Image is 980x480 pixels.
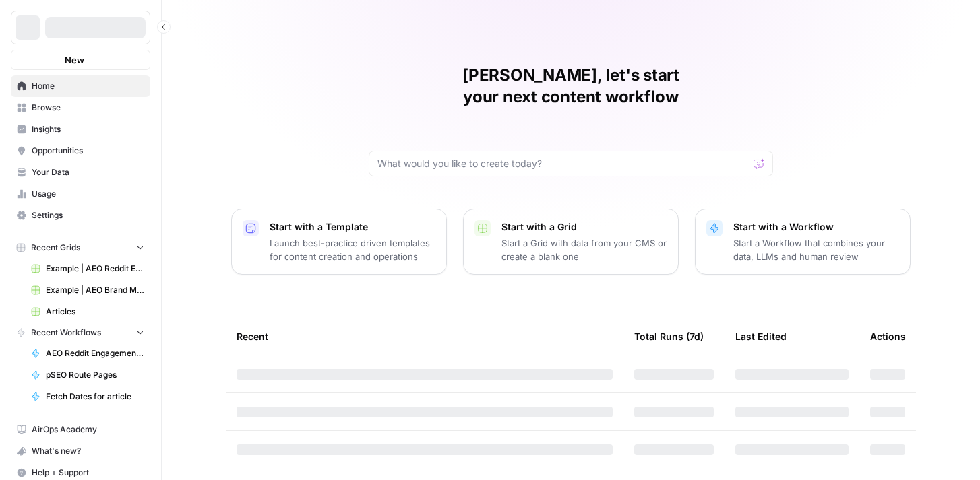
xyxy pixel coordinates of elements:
[11,205,150,226] a: Settings
[25,301,150,322] a: Articles
[46,306,144,318] span: Articles
[31,327,101,339] span: Recent Workflows
[501,236,667,263] p: Start a Grid with data from your CMS or create a blank one
[25,343,150,364] a: AEO Reddit Engagement - Fork
[46,284,144,296] span: Example | AEO Brand Mention Outreach
[377,157,748,170] input: What would you like to create today?
[32,166,144,178] span: Your Data
[65,53,84,67] span: New
[11,419,150,440] a: AirOps Academy
[237,318,613,355] div: Recent
[32,102,144,114] span: Browse
[25,364,150,386] a: pSEO Route Pages
[25,279,150,301] a: Example | AEO Brand Mention Outreach
[270,220,435,234] p: Start with a Template
[32,80,144,92] span: Home
[11,162,150,183] a: Your Data
[733,236,899,263] p: Start a Workflow that combines your data, LLMs and human review
[46,390,144,403] span: Fetch Dates for article
[31,242,80,254] span: Recent Grids
[25,386,150,407] a: Fetch Dates for article
[11,238,150,258] button: Recent Grids
[46,347,144,359] span: AEO Reddit Engagement - Fork
[11,140,150,162] a: Opportunities
[11,75,150,97] a: Home
[870,318,906,355] div: Actions
[25,258,150,279] a: Example | AEO Reddit Engagement
[11,183,150,205] a: Usage
[11,97,150,118] a: Browse
[369,65,773,108] h1: [PERSON_NAME], let's start your next content workflow
[735,318,787,355] div: Last Edited
[11,322,150,343] button: Recent Workflows
[32,188,144,200] span: Usage
[32,423,144,436] span: AirOps Academy
[32,123,144,135] span: Insights
[46,369,144,381] span: pSEO Route Pages
[11,440,150,462] button: What's new?
[46,263,144,275] span: Example | AEO Reddit Engagement
[634,318,704,355] div: Total Runs (7d)
[11,50,150,70] button: New
[32,467,144,479] span: Help + Support
[501,220,667,234] p: Start with a Grid
[11,441,150,461] div: What's new?
[270,236,435,263] p: Launch best-practice driven templates for content creation and operations
[32,209,144,221] span: Settings
[32,145,144,157] span: Opportunities
[733,220,899,234] p: Start with a Workflow
[695,209,911,275] button: Start with a WorkflowStart a Workflow that combines your data, LLMs and human review
[11,118,150,140] a: Insights
[231,209,447,275] button: Start with a TemplateLaunch best-practice driven templates for content creation and operations
[463,209,679,275] button: Start with a GridStart a Grid with data from your CMS or create a blank one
